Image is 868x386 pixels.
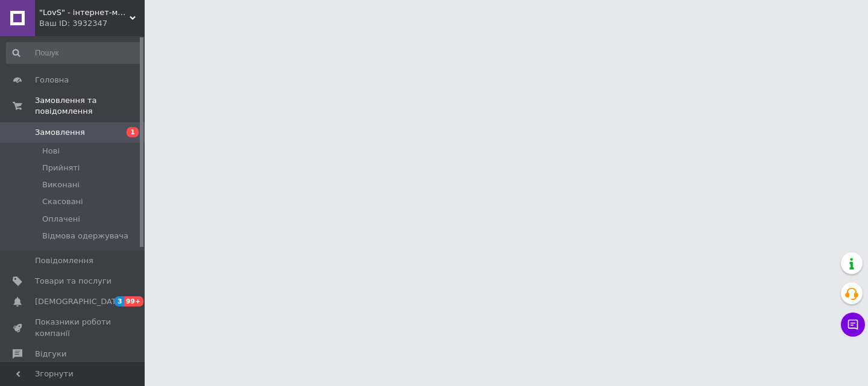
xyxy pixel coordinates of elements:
span: "LovS" - інтернет-магазин жіночого взуття [39,7,130,18]
button: Чат з покупцем [841,313,865,337]
span: Оплачені [42,214,80,225]
span: Замовлення [35,127,85,138]
span: Товари та послуги [35,276,112,287]
span: 99+ [124,296,144,307]
span: Замовлення та повідомлення [35,95,145,117]
span: Скасовані [42,196,83,207]
span: Головна [35,75,69,86]
div: Ваш ID: 3932347 [39,18,145,29]
input: Пошук [6,42,142,64]
span: Повідомлення [35,255,93,266]
span: Відмова одержувача [42,231,128,241]
span: 3 [115,296,124,307]
span: Прийняті [42,163,80,173]
span: 1 [127,127,139,137]
span: Відгуки [35,349,66,360]
span: Нові [42,146,60,157]
span: Виконані [42,179,80,190]
span: [DEMOGRAPHIC_DATA] [35,296,124,307]
span: Показники роботи компанії [35,317,112,338]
